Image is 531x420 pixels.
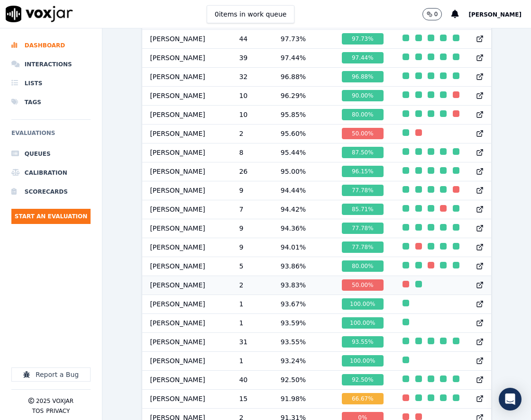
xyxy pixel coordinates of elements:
[142,143,231,162] td: [PERSON_NAME]
[342,204,384,215] div: 85.71 %
[11,74,91,93] li: Lists
[422,8,442,20] button: 0
[11,127,91,144] h6: Evaluations
[231,29,273,48] td: 44
[273,200,334,219] td: 94.42 %
[231,332,273,351] td: 31
[11,163,91,182] li: Calibration
[231,351,273,370] td: 1
[11,55,91,74] a: Interactions
[434,10,438,18] p: 0
[273,313,334,332] td: 93.59 %
[231,219,273,238] td: 9
[499,388,522,411] div: Open Intercom Messenger
[142,370,231,389] td: [PERSON_NAME]
[342,223,384,234] div: 77.78 %
[273,86,334,105] td: 96.29 %
[342,33,384,45] div: 97.73 %
[142,67,231,86] td: [PERSON_NAME]
[342,166,384,177] div: 96.15 %
[273,48,334,67] td: 97.44 %
[342,336,384,348] div: 93.55 %
[142,295,231,313] td: [PERSON_NAME]
[273,351,334,370] td: 93.24 %
[11,93,91,112] a: Tags
[273,370,334,389] td: 92.50 %
[11,367,91,382] button: Report a Bug
[231,313,273,332] td: 1
[11,36,91,55] a: Dashboard
[342,147,384,158] div: 87.50 %
[11,209,91,224] button: Start an Evaluation
[231,370,273,389] td: 40
[231,276,273,295] td: 2
[273,67,334,86] td: 96.88 %
[342,185,384,196] div: 77.78 %
[342,260,384,272] div: 80.00 %
[231,389,273,408] td: 15
[142,200,231,219] td: [PERSON_NAME]
[142,238,231,257] td: [PERSON_NAME]
[231,48,273,67] td: 39
[46,407,70,415] button: Privacy
[231,86,273,105] td: 10
[273,124,334,143] td: 95.60 %
[273,162,334,181] td: 95.00 %
[273,29,334,48] td: 97.73 %
[142,29,231,48] td: [PERSON_NAME]
[342,241,384,253] div: 77.78 %
[11,182,91,201] a: Scorecards
[273,332,334,351] td: 93.55 %
[207,5,295,23] button: 0items in work queue
[142,105,231,124] td: [PERSON_NAME]
[32,407,44,415] button: TOS
[11,144,91,163] a: Queues
[273,143,334,162] td: 95.44 %
[273,238,334,257] td: 94.01 %
[231,143,273,162] td: 8
[342,52,384,63] div: 97.44 %
[142,181,231,200] td: [PERSON_NAME]
[6,6,73,22] img: voxjar logo
[273,219,334,238] td: 94.36 %
[231,67,273,86] td: 32
[142,86,231,105] td: [PERSON_NAME]
[342,90,384,101] div: 90.00 %
[142,332,231,351] td: [PERSON_NAME]
[142,162,231,181] td: [PERSON_NAME]
[142,351,231,370] td: [PERSON_NAME]
[231,257,273,276] td: 5
[342,71,384,82] div: 96.88 %
[231,295,273,313] td: 1
[36,397,73,405] p: 2025 Voxjar
[142,276,231,295] td: [PERSON_NAME]
[422,8,452,20] button: 0
[342,298,384,310] div: 100.00 %
[142,219,231,238] td: [PERSON_NAME]
[273,105,334,124] td: 95.85 %
[142,257,231,276] td: [PERSON_NAME]
[142,124,231,143] td: [PERSON_NAME]
[342,374,384,385] div: 92.50 %
[142,389,231,408] td: [PERSON_NAME]
[342,393,384,404] div: 66.67 %
[342,128,384,139] div: 50.00 %
[231,162,273,181] td: 26
[273,295,334,313] td: 93.67 %
[342,109,384,120] div: 80.00 %
[142,48,231,67] td: [PERSON_NAME]
[231,124,273,143] td: 2
[273,389,334,408] td: 91.98 %
[231,238,273,257] td: 9
[273,276,334,295] td: 93.83 %
[231,181,273,200] td: 9
[231,200,273,219] td: 7
[342,355,384,366] div: 100.00 %
[273,257,334,276] td: 93.86 %
[142,313,231,332] td: [PERSON_NAME]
